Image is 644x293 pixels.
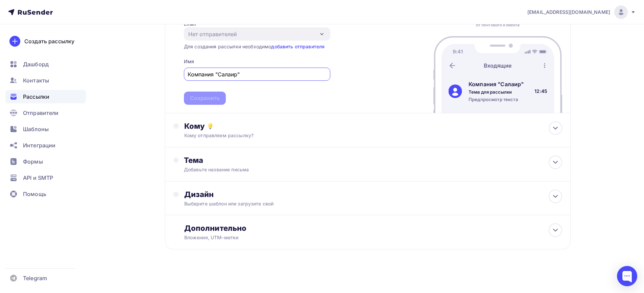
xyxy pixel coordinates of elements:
[23,157,43,166] span: Формы
[5,122,86,136] a: Шаблоны
[23,174,53,182] span: API и SMTP
[5,90,86,103] a: Рассылки
[23,190,46,198] span: Помощь
[184,58,194,65] div: Имя
[184,43,325,50] div: Для создания рассылки необходимо
[23,274,47,282] span: Telegram
[184,234,525,241] div: Вложения, UTM–метки
[184,190,562,199] div: Дизайн
[184,223,562,233] div: Дополнительно
[184,121,562,131] div: Кому
[534,88,547,95] div: 12:45
[5,57,86,71] a: Дашборд
[527,9,610,16] span: [EMAIL_ADDRESS][DOMAIN_NAME]
[23,109,59,117] span: Отправители
[5,74,86,87] a: Контакты
[184,27,330,41] button: Нет отправителей
[527,5,636,19] a: [EMAIL_ADDRESS][DOMAIN_NAME]
[188,30,237,38] div: Нет отправителей
[184,166,304,173] div: Добавьте название письма
[5,106,86,120] a: Отправители
[271,44,325,49] a: добавить отправителя
[5,155,86,168] a: Формы
[24,37,74,45] div: Создать рассылку
[469,96,524,102] div: Предпросмотр текста
[23,76,49,84] span: Контакты
[184,155,317,165] div: Тема
[23,93,49,101] span: Рассылки
[469,80,524,88] div: Компания "Салаир"
[23,60,49,68] span: Дашборд
[184,132,525,139] div: Кому отправляем рассылку?
[184,200,525,207] div: Выберите шаблон или загрузите свой
[469,89,524,95] div: Тема для рассылки
[23,141,55,149] span: Интеграции
[23,125,49,133] span: Шаблоны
